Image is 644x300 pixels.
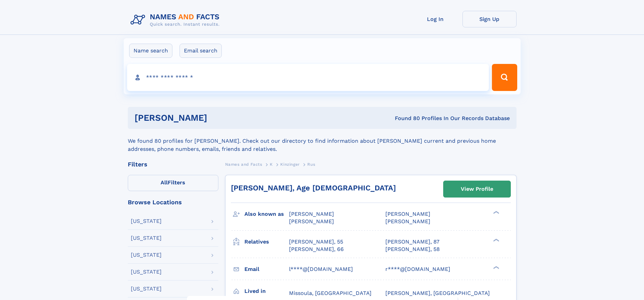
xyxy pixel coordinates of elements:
span: All [161,179,168,186]
div: ❯ [492,265,500,270]
h3: Lived in [244,285,289,297]
a: Names and Facts [225,160,262,168]
label: Name search [129,44,172,58]
div: [US_STATE] [131,269,162,275]
label: Filters [128,175,218,191]
span: [PERSON_NAME] [385,211,430,217]
div: Found 80 Profiles In Our Records Database [301,115,510,122]
a: K [270,160,273,168]
div: ❯ [492,238,500,242]
div: View Profile [461,181,493,197]
span: [PERSON_NAME] [289,218,334,225]
div: [US_STATE] [131,235,162,241]
a: [PERSON_NAME], Age [DEMOGRAPHIC_DATA] [231,184,396,192]
a: Log In [408,11,462,27]
img: Logo Names and Facts [128,11,225,29]
span: Missoula, [GEOGRAPHIC_DATA] [289,290,372,296]
div: Filters [128,161,218,167]
h1: [PERSON_NAME] [135,114,301,122]
a: [PERSON_NAME], 66 [289,246,344,253]
h3: Also known as [244,208,289,220]
input: search input [127,64,489,91]
span: [PERSON_NAME], [GEOGRAPHIC_DATA] [385,290,490,296]
h3: Email [244,263,289,275]
a: Kinzinger [280,160,300,168]
div: [US_STATE] [131,286,162,292]
div: [US_STATE] [131,218,162,224]
span: K [270,162,273,167]
div: We found 80 profiles for [PERSON_NAME]. Check out our directory to find information about [PERSON... [128,129,517,153]
div: Browse Locations [128,199,218,205]
div: ❯ [492,210,500,215]
a: [PERSON_NAME], 58 [385,246,440,253]
a: View Profile [444,181,510,197]
a: Sign Up [462,11,517,27]
h3: Relatives [244,236,289,248]
span: Kinzinger [280,162,300,167]
span: [PERSON_NAME] [385,218,430,225]
label: Email search [180,44,222,58]
a: [PERSON_NAME], 87 [385,238,439,246]
div: [US_STATE] [131,252,162,258]
span: Rus [307,162,315,167]
a: [PERSON_NAME], 55 [289,238,343,246]
span: [PERSON_NAME] [289,211,334,217]
button: Search Button [492,64,517,91]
